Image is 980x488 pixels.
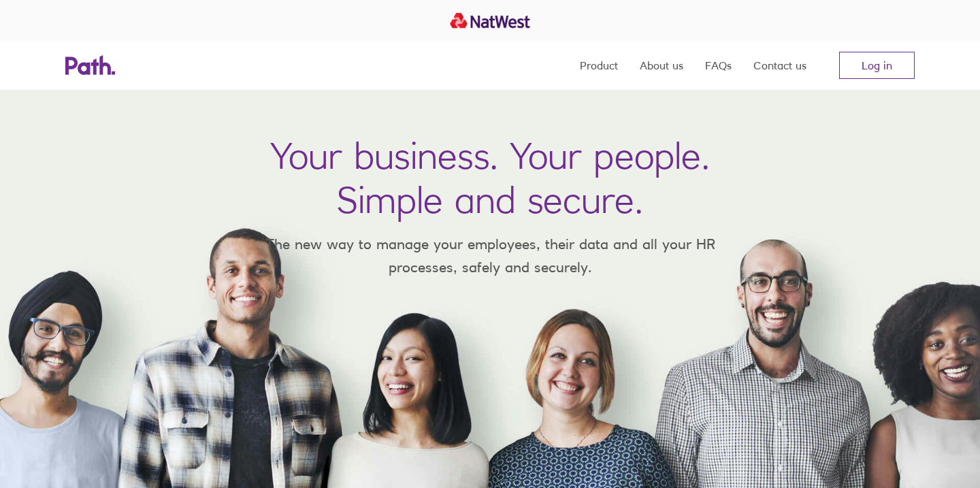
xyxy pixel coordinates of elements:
[245,233,735,278] p: The new way to manage your employees, their data and all your HR processes, safely and securely.
[753,41,806,90] a: Contact us
[580,41,618,90] a: Product
[839,52,915,79] a: Log in
[640,41,683,90] a: About us
[705,41,732,90] a: FAQs
[270,133,710,222] h1: Your business. Your people. Simple and secure.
